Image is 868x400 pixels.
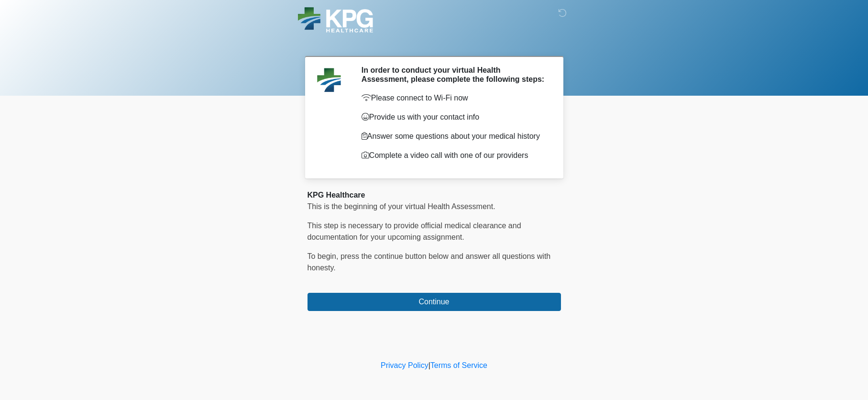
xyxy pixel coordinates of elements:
[308,252,551,272] span: To begin, ﻿﻿﻿﻿﻿﻿﻿﻿﻿﻿﻿﻿﻿﻿﻿﻿﻿press the continue button below and answer all questions with honesty.
[308,222,521,241] span: This step is necessary to provide official medical clearance and documentation for your upcoming ...
[362,111,547,123] p: Provide us with your contact info
[362,131,547,142] p: Answer some questions about your medical history
[362,150,547,161] p: Complete a video call with one of our providers
[429,361,430,369] a: |
[315,66,343,94] img: Agent Avatar
[430,361,487,369] a: Terms of Service
[308,293,561,311] button: Continue
[308,189,561,201] div: KPG Healthcare
[308,202,495,211] span: This is the beginning of your virtual Health Assessment.
[300,34,568,52] h1: ‎ ‎ ‎
[362,66,547,84] h2: In order to conduct your virtual Health Assessment, please complete the following steps:
[362,92,547,104] p: Please connect to Wi-Fi now
[381,361,429,369] a: Privacy Policy
[298,7,373,33] img: KPG Healthcare Logo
